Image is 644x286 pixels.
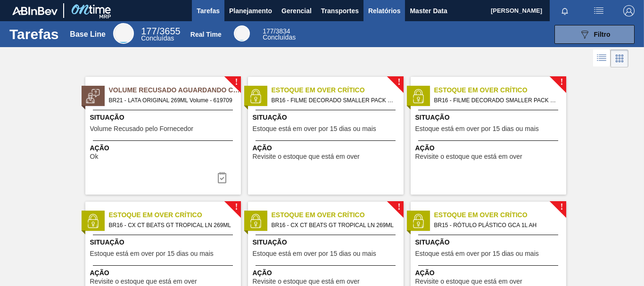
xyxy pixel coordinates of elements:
[397,79,400,86] span: !
[90,143,239,153] span: Ação
[263,27,273,35] span: 177
[86,89,100,103] img: status
[197,5,220,16] span: Tarefas
[70,30,106,39] div: Base Line
[594,31,611,38] span: Filtro
[415,113,564,123] span: Situação
[410,5,447,16] span: Master Data
[109,220,233,230] span: BR16 - CX CT BEATS GT TROPICAL LN 269ML
[263,28,296,41] div: Real Time
[253,268,401,278] span: Ação
[415,143,564,153] span: Ação
[415,250,539,257] span: Estoque está em over por 15 dias ou mais
[141,26,180,36] span: / 3655
[90,250,214,257] span: Estoque está em over por 15 dias ou mais
[593,5,604,16] img: userActions
[272,85,404,95] span: Estoque em Over Crítico
[235,79,238,86] span: !
[434,85,566,95] span: Estoque em Over Crítico
[415,125,539,132] span: Estoque está em over por 15 dias ou mais
[141,26,157,36] span: 177
[560,204,563,211] span: !
[554,25,635,44] button: Filtro
[415,268,564,278] span: Ação
[253,113,401,123] span: Situação
[109,210,241,220] span: Estoque em Over Crítico
[90,278,197,285] span: Revisite o estoque que está em over
[248,89,263,103] img: status
[397,204,400,211] span: !
[90,153,99,160] span: Ok
[272,220,396,230] span: BR16 - CX CT BEATS GT TROPICAL LN 269ML
[86,214,100,228] img: status
[90,113,239,123] span: Situação
[611,49,628,67] div: Visão em Cards
[434,95,559,106] span: BR16 - FILME DECORADO SMALLER PACK 269ML
[272,210,404,220] span: Estoque em Over Crítico
[253,237,401,247] span: Situação
[434,210,566,220] span: Estoque em Over Crítico
[229,5,272,16] span: Planejamento
[141,27,180,41] div: Base Line
[141,34,174,42] span: Concluídas
[211,168,233,187] button: icon-task-complete
[368,5,400,16] span: Relatórios
[253,143,401,153] span: Ação
[90,268,239,278] span: Ação
[411,89,425,103] img: status
[248,214,263,228] img: status
[263,27,290,35] span: / 3834
[253,125,376,132] span: Estoque está em over por 15 dias ou mais
[263,33,296,41] span: Concluídas
[253,153,360,160] span: Revisite o estoque que está em over
[560,79,563,86] span: !
[109,85,241,95] span: Volume Recusado Aguardando Ciência
[415,153,522,160] span: Revisite o estoque que está em over
[113,23,134,44] div: Base Line
[90,125,193,132] span: Volume Recusado pelo Fornecedor
[109,95,233,106] span: BR21 - LATA ORIGINAL 269ML Volume - 619709
[411,214,425,228] img: status
[12,7,58,15] img: TNhmsLtSVTkK8tSr43FrP2fwEKptu5GPRR3wAAAABJRU5ErkJggg==
[415,278,522,285] span: Revisite o estoque que está em over
[90,237,239,247] span: Situação
[216,172,228,183] img: icon-task-complete
[211,168,233,187] div: Completar tarefa: 29956766
[550,4,580,17] button: Notificações
[253,278,360,285] span: Revisite o estoque que está em over
[434,220,559,230] span: BR15 - RÓTULO PLÁSTICO GCA 1L AH
[321,5,359,16] span: Transportes
[190,31,222,38] div: Real Time
[623,5,635,16] img: Logout
[593,49,611,67] div: Visão em Lista
[272,95,396,106] span: BR16 - FILME DECORADO SMALLER PACK 269ML
[235,204,238,211] span: !
[281,5,312,16] span: Gerencial
[415,237,564,247] span: Situação
[9,29,59,40] h1: Tarefas
[253,250,376,257] span: Estoque está em over por 15 dias ou mais
[234,25,250,41] div: Real Time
